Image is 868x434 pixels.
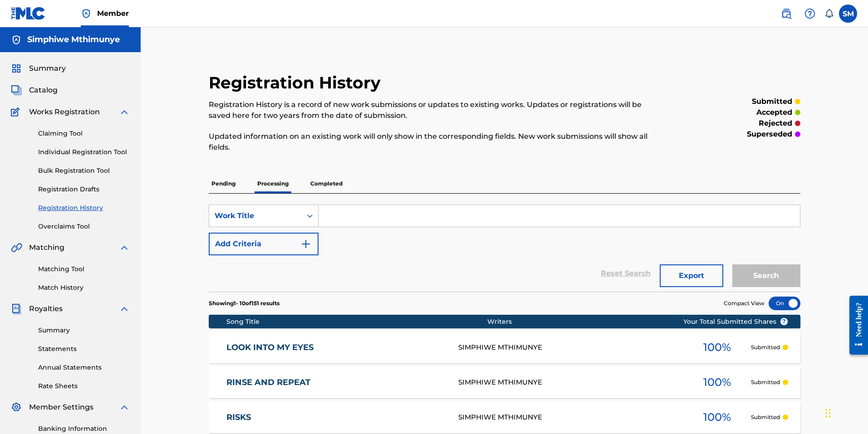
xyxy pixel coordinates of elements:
img: 9d2ae6d4665cec9f34b9.svg [300,239,311,249]
span: Member [97,8,129,19]
a: Annual Statements [38,363,130,372]
span: Catalog [29,85,58,96]
a: Registration Drafts [38,185,130,194]
h5: Simphiwe Mthimunye [27,34,120,45]
a: Summary [38,326,130,335]
p: Submitted [751,343,780,351]
p: Registration History is a record of new work submissions or updates to existing works. Updates or... [209,99,664,121]
iframe: Chat Widget [823,390,868,434]
span: Matching [29,242,64,253]
img: Works Registration [11,107,23,117]
a: Banking Information [38,424,130,434]
button: Export [660,264,723,287]
button: Add Criteria [209,233,319,255]
a: Claiming Tool [38,129,130,138]
iframe: Resource Center [843,288,868,361]
span: 100 % [703,374,731,390]
p: Updated information on an existing work will only show in the corresponding fields. New work subm... [209,131,664,153]
a: CatalogCatalog [11,85,58,96]
div: Notifications [824,9,834,18]
div: Work Title [215,210,296,221]
img: help [804,8,815,19]
span: 100 % [703,409,731,425]
p: Completed [308,174,345,193]
a: SummarySummary [11,63,66,74]
img: Member Settings [11,402,22,413]
p: accepted [756,107,792,118]
div: Song Title [226,317,487,327]
img: expand [119,242,130,253]
img: Accounts [11,34,22,45]
a: RISKS [226,412,446,423]
a: LOOK INTO MY EYES [226,342,446,353]
span: Summary [29,63,66,74]
img: MLC Logo [11,7,46,20]
p: Showing 1 - 10 of 151 results [209,299,280,307]
p: rejected [759,118,792,129]
div: SIMPHIWE MTHIMUNYE [458,412,683,423]
a: Overclaims Tool [38,222,130,231]
div: Drag [825,400,831,427]
a: Statements [38,344,130,354]
a: Match History [38,283,130,293]
p: Processing [255,174,291,193]
p: Pending [209,174,238,193]
span: Works Registration [29,107,100,117]
img: Catalog [11,85,22,96]
div: SIMPHIWE MTHIMUNYE [458,377,683,388]
span: ? [780,318,788,325]
img: Matching [11,242,22,253]
a: Rate Sheets [38,381,130,391]
img: expand [119,303,130,314]
form: Search Form [209,205,800,292]
span: Compact View [724,299,765,307]
a: Public Search [777,5,795,23]
img: expand [119,107,130,117]
p: Submitted [751,413,780,421]
img: expand [119,402,130,413]
img: Royalties [11,303,22,314]
img: Summary [11,63,22,74]
img: search [781,8,792,19]
span: Your Total Submitted Shares [683,317,788,327]
div: User Menu [839,5,857,23]
h2: Registration History [209,73,385,93]
span: Member Settings [29,402,93,413]
a: Bulk Registration Tool [38,166,130,176]
p: superseded [747,129,792,140]
a: RINSE AND REPEAT [226,377,446,388]
a: Individual Registration Tool [38,147,130,157]
div: SIMPHIWE MTHIMUNYE [458,342,683,353]
div: Help [801,5,819,23]
a: Matching Tool [38,264,130,274]
span: 100 % [703,339,731,356]
div: Writers [487,317,712,327]
p: Submitted [751,378,780,386]
a: Registration History [38,203,130,213]
img: Top Rightsholder [81,8,92,19]
p: submitted [752,96,792,107]
span: Royalties [29,303,63,314]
